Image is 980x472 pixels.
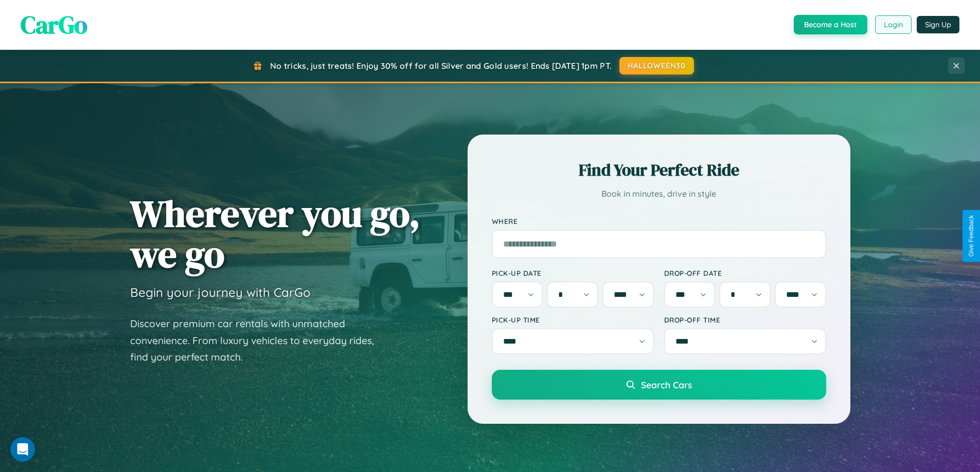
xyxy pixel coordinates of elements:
[130,285,311,300] h3: Begin your journey with CarGo
[270,61,612,71] span: No tricks, just treats! Enjoy 30% off for all Silver and Gold users! Ends [DATE] 1pm PT.
[968,215,975,257] div: Give Feedback
[664,269,826,277] label: Drop-off Date
[130,193,420,274] h1: Wherever you go, we go
[492,186,826,201] p: Book in minutes, drive in style
[21,8,87,42] span: CarGo
[619,57,694,74] button: HALLOWEEN30
[664,315,826,324] label: Drop-off Time
[492,217,826,225] label: Where
[875,15,912,34] button: Login
[917,16,959,33] button: Sign Up
[492,269,654,277] label: Pick-up Date
[492,159,826,181] h2: Find Your Perfect Ride
[492,315,654,324] label: Pick-up Time
[794,15,867,34] button: Become a Host
[492,370,826,400] button: Search Cars
[10,437,35,462] iframe: Intercom live chat
[641,379,692,390] span: Search Cars
[130,315,387,366] p: Discover premium car rentals with unmatched convenience. From luxury vehicles to everyday rides, ...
